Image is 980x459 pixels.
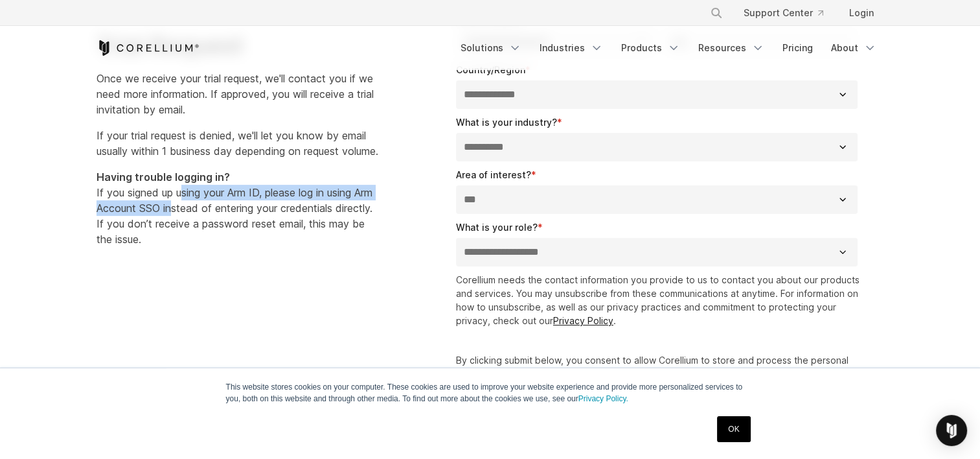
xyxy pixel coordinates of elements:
[97,72,374,116] span: Once we receive your trial request, we'll contact you if we need more information. If approved, y...
[823,36,884,60] a: About
[226,381,755,405] p: This website stores cookies on your computer. These cookies are used to improve your website expe...
[456,273,863,327] p: Corellium needs the contact information you provide to us to contact you about our products and s...
[97,40,199,56] a: Corellium Home
[453,36,884,60] div: Navigation Menu
[97,129,378,158] span: If your trial request is denied, we'll let you know by email usually within 1 business day depend...
[936,415,967,446] div: Open Intercom Messenger
[775,36,821,60] a: Pricing
[97,171,230,183] strong: Having trouble logging in?
[456,353,863,381] p: By clicking submit below, you consent to allow Corellium to store and process the personal inform...
[690,36,772,60] a: Resources
[705,1,728,25] button: Search
[553,315,613,326] a: Privacy Policy
[97,171,372,246] span: If you signed up using your Arm ID, please log in using Arm Account SSO instead of entering your ...
[839,1,884,25] a: Login
[733,1,834,25] a: Support Center
[456,117,557,128] span: What is your industry?
[717,416,750,442] a: OK
[456,169,531,180] span: Area of interest?
[613,36,688,60] a: Products
[453,36,529,60] a: Solutions
[694,1,884,25] div: Navigation Menu
[578,394,628,403] a: Privacy Policy.
[456,222,538,233] span: What is your role?
[532,36,611,60] a: Industries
